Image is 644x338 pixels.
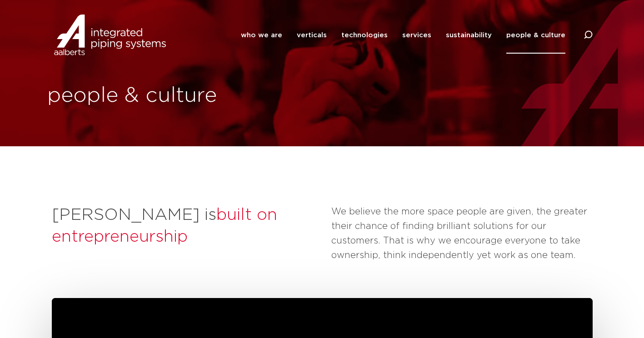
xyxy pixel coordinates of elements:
[297,17,327,54] a: verticals
[47,81,318,110] h1: people & culture
[331,204,593,263] p: We believe the more space people are given, the greater their chance of finding brilliant solutio...
[402,17,431,54] a: services
[52,204,322,248] h2: [PERSON_NAME] is
[241,17,565,54] nav: Menu
[341,17,388,54] a: technologies
[506,17,565,54] a: people & culture
[241,17,282,54] a: who we are
[446,17,492,54] a: sustainability
[52,207,277,245] span: built on entrepreneurship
